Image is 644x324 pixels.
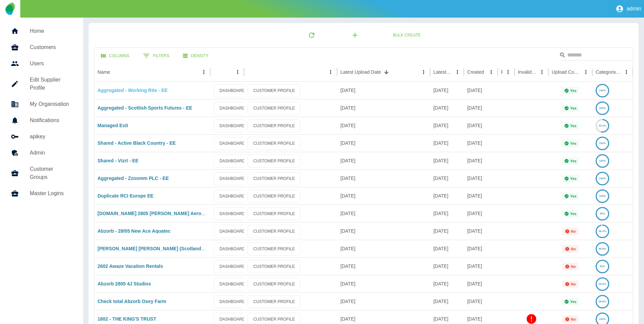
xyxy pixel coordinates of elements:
[599,247,606,250] text: 99.8%
[30,76,72,92] h5: Edit Supplier Profile
[247,260,301,273] a: CUSTOMER PROFILE
[5,185,78,202] a: Master Logins
[337,205,430,222] div: 05 Aug 2025
[430,82,464,99] div: 14 Jul 2025
[98,140,176,146] a: Shared - Active Black Country - EE
[214,295,251,308] a: DASHBOARD
[501,69,503,75] div: Ref
[464,205,498,222] div: 28 May 2025
[464,117,498,134] div: 13 Aug 2025
[599,282,606,285] text: 99.2%
[599,300,606,303] text: 98.8%
[570,194,577,198] p: Yes
[98,228,171,234] a: Abzorb - 28/05 New Ace Aquatec
[599,107,606,110] text: 100%
[247,295,301,308] a: CUSTOMER PROFILE
[98,211,220,216] a: [DOMAIN_NAME] 2805 [PERSON_NAME] Aero Seating
[571,247,576,251] p: No
[214,137,251,150] a: DASHBOARD
[596,316,609,322] a: 100%
[599,142,606,145] text: 100%
[214,172,251,185] a: DASHBOARD
[464,134,498,152] div: 13 Aug 2025
[5,23,78,39] a: Home
[337,240,430,257] div: 04 Aug 2025
[98,105,192,111] a: Aggregated - Scottish Sports Futures - EE
[571,264,576,269] p: No
[570,89,577,93] p: Yes
[5,72,78,96] a: Edit Supplier Profile
[430,257,464,275] div: 31 Jul 2025
[570,124,577,128] p: Yes
[247,278,301,291] a: CUSTOMER PROFILE
[571,229,576,233] p: No
[599,159,606,162] text: 100%
[562,263,579,270] div: Not all required reports for this customer were uploaded for the latest usage month.
[537,67,547,77] button: Invalid Creds column menu
[613,2,644,16] button: admin
[430,293,464,310] div: 30 Jul 2025
[5,96,78,112] a: My Organisation
[5,161,78,185] a: Customer Groups
[30,100,72,108] h5: My Organisation
[430,205,464,222] div: 01 Aug 2025
[570,141,577,145] p: Yes
[503,67,513,77] button: Ref column menu
[464,99,498,117] div: 13 Aug 2025
[622,67,631,77] button: Categorised column menu
[98,193,154,199] a: Duplicate RCI Europe EE
[596,246,609,251] a: 99.8%
[430,117,464,134] div: 13 Jul 2025
[562,228,579,235] div: Not all required reports for this customer were uploaded for the latest usage month.
[464,240,498,257] div: 14 May 2025
[337,275,430,293] div: 04 Aug 2025
[552,69,580,75] div: Upload Complete
[467,69,484,75] div: Created
[464,275,498,293] div: 26 Feb 2025
[337,82,430,99] div: 13 Aug 2025
[5,3,15,15] img: Logo
[214,207,251,221] a: DASHBOARD
[214,102,251,115] a: DASHBOARD
[5,145,78,161] a: Admin
[559,50,631,62] div: Search
[430,169,464,187] div: 01 Jul 2025
[382,67,391,77] button: Sort
[247,119,301,133] a: CUSTOMER PROFILE
[599,124,606,127] text: 53.4%
[464,222,498,240] div: 28 May 2025
[570,300,577,304] p: Yes
[98,246,247,251] a: [PERSON_NAME] [PERSON_NAME] (Scotland) Ltd (Abzorb) take 2
[98,299,166,304] a: Check total Abzorb Oxey Farm
[430,134,464,152] div: 17 Jul 2025
[600,265,605,268] text: 99%
[247,207,301,221] a: CUSTOMER PROFILE
[247,242,301,256] a: CUSTOMER PROFILE
[599,177,606,180] text: 100%
[464,257,498,275] div: 26 Feb 2025
[96,50,135,62] button: Select columns
[430,240,464,257] div: 31 Jul 2025
[30,60,72,68] h5: Users
[98,158,139,163] a: Shared - Vizrt - EE
[599,89,606,92] text: 100%
[596,299,609,304] a: 98.8%
[430,222,464,240] div: 31 Jul 2025
[5,129,78,145] a: apikey
[5,55,78,72] a: Users
[581,67,591,77] button: Upload Complete column menu
[326,67,335,77] button: column menu
[600,212,605,215] text: 99%
[30,116,72,124] h5: Notifications
[98,123,128,128] a: Managed Exit
[626,6,641,12] p: admin
[247,225,301,238] a: CUSTOMER PROFILE
[430,152,464,169] div: 27 Jul 2025
[562,280,579,288] div: Not all required reports for this customer were uploaded for the latest usage month.
[5,39,78,55] a: Customers
[138,49,175,63] button: Show filters
[599,194,606,198] text: 100%
[596,105,609,111] a: 100%
[30,133,72,141] h5: apikey
[98,69,110,75] div: Name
